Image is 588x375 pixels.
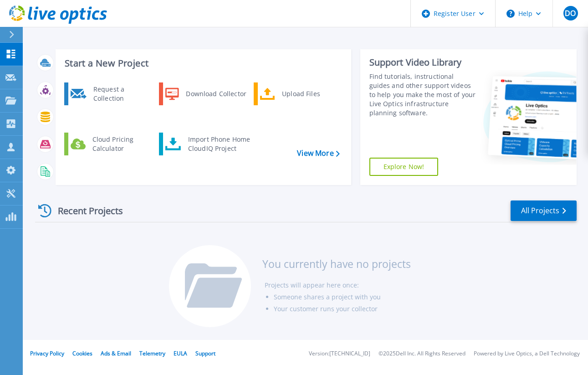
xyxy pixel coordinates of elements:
[254,82,347,105] a: Upload Files
[181,85,250,103] div: Download Collector
[64,82,158,105] a: Request a Collection
[88,135,155,153] div: Cloud Pricing Calculator
[274,303,411,315] li: Your customer runs your collector
[274,291,411,303] li: Someone shares a project with you
[64,133,158,155] a: Cloud Pricing Calculator
[195,349,215,357] a: Support
[565,10,576,17] span: DO
[174,349,187,357] a: EULA
[265,279,411,291] li: Projects will appear here once:
[89,85,155,103] div: Request a Collection
[262,259,411,269] h3: You currently have no projects
[35,200,135,222] div: Recent Projects
[72,349,92,357] a: Cookies
[277,85,345,103] div: Upload Files
[309,351,370,357] li: Version: [TECHNICAL_ID]
[369,72,476,118] div: Find tutorials, instructional guides and other support videos to help you make the most of your L...
[369,57,476,68] div: Support Video Library
[184,135,255,153] div: Import Phone Home CloudIQ Project
[139,349,165,357] a: Telemetry
[101,349,131,357] a: Ads & Email
[369,158,439,176] a: Explore Now!
[474,351,580,357] li: Powered by Live Optics, a Dell Technology
[159,82,252,105] a: Download Collector
[297,149,339,158] a: View More
[30,349,64,357] a: Privacy Policy
[511,200,577,221] a: All Projects
[378,351,465,357] li: © 2025 Dell Inc. All Rights Reserved
[65,58,339,68] h3: Start a New Project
